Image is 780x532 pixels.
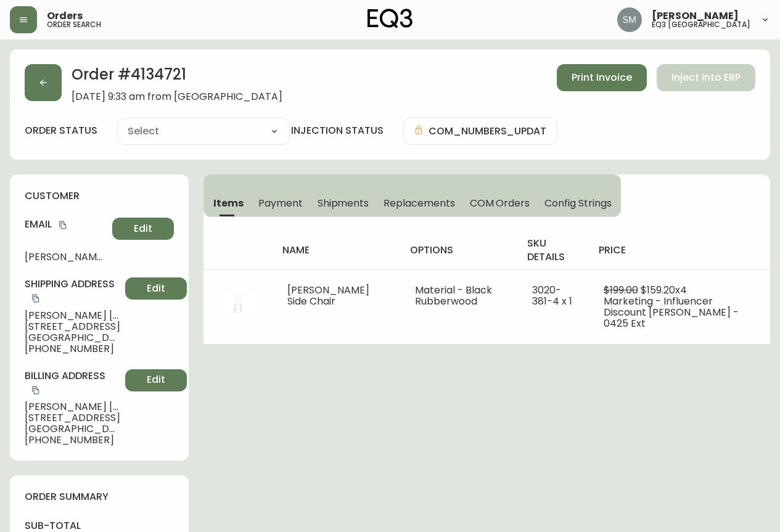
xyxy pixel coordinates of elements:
[25,218,107,231] h4: Email
[72,91,282,102] span: [DATE] 9:33 am from [GEOGRAPHIC_DATA]
[652,11,739,21] span: [PERSON_NAME]
[25,343,120,354] span: [PHONE_NUMBER]
[25,124,97,137] label: order status
[544,197,611,210] span: Config Strings
[25,369,120,397] h4: Billing Address
[25,277,120,305] h4: Shipping Address
[25,412,120,424] span: [STREET_ADDRESS]
[604,283,638,297] span: $199.00
[410,243,507,257] h4: options
[25,424,120,435] span: [GEOGRAPHIC_DATA] , ON , K1Y 3N7 , CA
[25,252,107,263] span: [PERSON_NAME][EMAIL_ADDRESS][PERSON_NAME][DOMAIN_NAME]
[470,197,530,210] span: COM Orders
[25,189,174,203] h4: customer
[557,64,647,91] button: Print Invoice
[125,369,187,391] button: Edit
[291,124,384,137] h4: injection status
[25,321,120,332] span: [STREET_ADDRESS]
[287,283,369,308] span: [PERSON_NAME] Side Chair
[30,292,42,305] button: copy
[318,197,369,210] span: Shipments
[617,7,642,32] img: 7f81727b932dc0839a87bd35cb6414d8
[25,401,120,412] span: [PERSON_NAME] [PERSON_NAME]
[25,332,120,343] span: [GEOGRAPHIC_DATA] , ON , K1Y 3N7 , CA
[125,277,187,300] button: Edit
[213,197,244,210] span: Items
[527,237,579,264] h4: sku details
[47,11,83,21] span: Orders
[147,373,165,387] span: Edit
[282,243,390,257] h4: name
[72,64,282,91] h2: Order # 4134721
[532,283,572,308] span: 3020-381-4 x 1
[384,197,454,210] span: Replacements
[367,9,413,28] img: logo
[258,197,303,210] span: Payment
[572,71,632,84] span: Print Invoice
[599,243,758,257] h4: price
[30,384,42,396] button: copy
[604,294,739,330] span: Marketing - Influencer Discount [PERSON_NAME] - 0425 Ext
[57,219,69,231] button: copy
[134,222,152,235] span: Edit
[641,283,687,297] span: $159.20 x 4
[415,285,503,307] li: Material - Black Rubberwood
[25,310,120,321] span: [PERSON_NAME] [PERSON_NAME]
[25,490,174,504] h4: order summary
[25,435,120,446] span: [PHONE_NUMBER]
[218,285,258,324] img: 3020-381-MC-400-1-ckdqlvqg50mh50134tq5qofyz.jpg
[147,282,165,295] span: Edit
[112,218,174,240] button: Edit
[47,21,101,28] h5: order search
[652,21,750,28] h5: eq3 [GEOGRAPHIC_DATA]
